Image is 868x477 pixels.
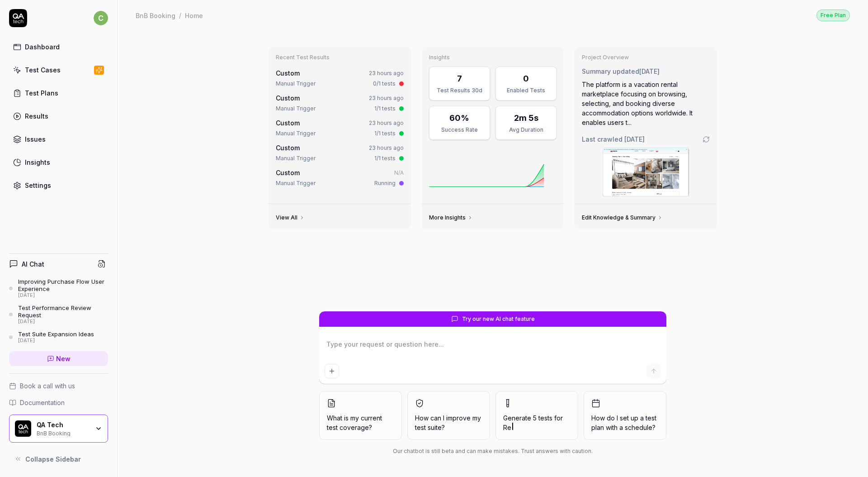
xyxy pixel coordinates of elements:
[20,398,65,407] span: Documentation
[276,80,316,88] div: Manual Trigger
[9,330,108,344] a: Test Suite Expansion Ideas[DATE]
[274,166,406,189] a: CustomN/AManual TriggerRunning
[274,67,406,90] a: Custom23 hours agoManual Trigger0/1 tests
[276,154,316,162] div: Manual Trigger
[591,413,659,432] span: How do I set up a test plan with a schedule?
[276,105,316,113] div: Manual Trigger
[429,214,473,221] a: More Insights
[816,10,850,21] div: Free Plan
[276,179,316,187] div: Manual Trigger
[9,176,108,194] a: Settings
[374,105,396,113] div: 1/1 tests
[374,129,396,138] div: 1/1 tests
[185,11,203,20] div: Home
[25,42,60,52] div: Dashboard
[435,86,484,95] div: Test Results 30d
[9,304,108,325] a: Test Performance Review Request[DATE]
[9,107,108,125] a: Results
[179,11,181,20] div: /
[9,153,108,171] a: Insights
[369,119,404,126] time: 23 hours ago
[274,141,406,164] a: Custom23 hours agoManual Trigger1/1 tests
[369,95,404,101] time: 23 hours ago
[25,65,61,75] div: Test Cases
[373,80,396,88] div: 0/1 tests
[9,38,108,56] a: Dashboard
[276,94,300,102] span: Custom
[25,111,48,121] div: Results
[18,292,108,299] div: [DATE]
[9,450,108,468] button: Collapse Sidebar
[394,169,404,176] span: N/A
[56,354,71,363] span: New
[582,134,645,144] span: Last crawled
[274,116,406,139] a: Custom23 hours agoManual Trigger1/1 tests
[369,144,404,151] time: 23 hours ago
[582,54,710,61] h3: Project Overview
[435,126,484,134] div: Success Rate
[15,420,31,437] img: QA Tech Logo
[582,214,663,221] a: Edit Knowledge & Summary
[523,72,529,85] div: 0
[18,319,108,325] div: [DATE]
[495,391,578,440] button: Generate 5 tests forRe
[325,364,339,378] button: Add attachment
[501,86,551,95] div: Enabled Tests
[603,148,689,196] img: Screenshot
[639,67,660,75] time: [DATE]
[462,315,535,323] span: Try our new AI chat feature
[25,134,46,144] div: Issues
[584,391,666,440] button: How do I set up a test plan with a schedule?
[327,413,394,432] span: What is my current test coverage?
[276,129,316,138] div: Manual Trigger
[94,9,108,27] button: c
[9,130,108,148] a: Issues
[407,391,490,440] button: How can I improve my test suite?
[25,454,81,464] span: Collapse Sidebar
[18,304,108,319] div: Test Performance Review Request
[9,278,108,299] a: Improving Purchase Flow User Experience[DATE]
[319,391,402,440] button: What is my current test coverage?
[9,61,108,79] a: Test Cases
[37,421,89,429] div: QA Tech
[9,84,108,102] a: Test Plans
[9,381,108,391] a: Book a call with us
[18,278,108,293] div: Improving Purchase Flow User Experience
[20,381,75,391] span: Book a call with us
[276,119,300,127] span: Custom
[503,424,511,431] span: Re
[22,259,44,269] h4: AI Chat
[9,351,108,366] a: New
[514,112,538,124] div: 2m 5s
[136,11,175,20] div: BnB Booking
[25,157,50,167] div: Insights
[429,54,557,61] h3: Insights
[703,136,710,143] a: Go to crawling settings
[37,429,89,436] div: BnB Booking
[276,169,300,176] span: Custom
[319,447,666,455] div: Our chatbot is still beta and can make mistakes. Trust answers with caution.
[582,67,639,75] span: Summary updated
[374,154,396,162] div: 1/1 tests
[25,181,51,190] div: Settings
[816,9,850,21] a: Free Plan
[501,126,551,134] div: Avg Duration
[582,80,710,127] div: The platform is a vacation rental marketplace focusing on browsing, selecting, and booking divers...
[457,72,462,85] div: 7
[9,398,108,407] a: Documentation
[276,214,305,221] a: View All
[624,135,645,143] time: [DATE]
[9,415,108,443] button: QA Tech LogoQA TechBnB Booking
[274,91,406,114] a: Custom23 hours agoManual Trigger1/1 tests
[276,144,300,152] span: Custom
[276,54,404,61] h3: Recent Test Results
[276,69,300,77] span: Custom
[503,413,571,432] span: Generate 5 tests for
[369,70,404,76] time: 23 hours ago
[374,179,396,187] div: Running
[415,413,482,432] span: How can I improve my test suite?
[25,88,58,98] div: Test Plans
[449,112,469,124] div: 60%
[18,338,94,344] div: [DATE]
[18,330,94,338] div: Test Suite Expansion Ideas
